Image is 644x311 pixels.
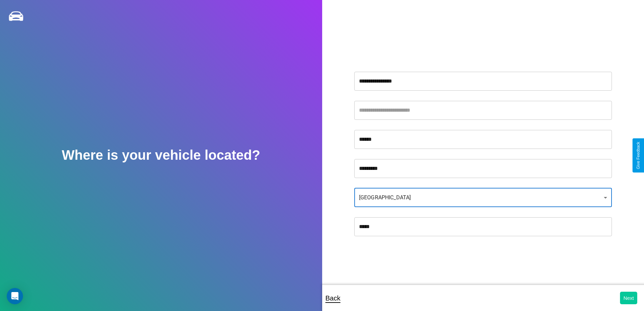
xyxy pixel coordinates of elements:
div: Give Feedback [636,142,641,169]
h2: Where is your vehicle located? [62,148,260,163]
div: [GEOGRAPHIC_DATA] [354,188,612,207]
button: Next [620,292,637,304]
p: Back [326,292,340,304]
div: Open Intercom Messenger [7,288,23,304]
